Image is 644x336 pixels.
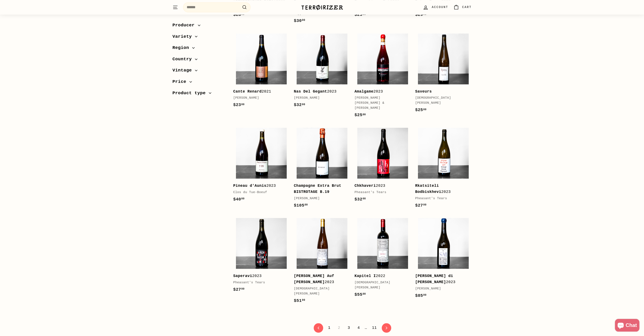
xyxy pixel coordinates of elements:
div: [DEMOGRAPHIC_DATA][PERSON_NAME] [415,95,467,106]
div: Clos du Tue-Boeuf [233,190,285,195]
span: $32 [294,102,305,107]
button: Region [173,43,226,55]
div: 2022 [355,273,407,279]
a: Cante Renard2021[PERSON_NAME] [233,31,290,113]
span: $25 [355,12,366,17]
span: $27 [415,203,427,208]
div: [PERSON_NAME] [PERSON_NAME] & [PERSON_NAME] [355,95,407,111]
a: 3 [345,324,352,331]
div: [DEMOGRAPHIC_DATA][PERSON_NAME] [355,280,407,290]
div: [DEMOGRAPHIC_DATA][PERSON_NAME] [294,286,346,296]
b: Rkatsiteli Bodbiskhevi [415,184,441,194]
sup: 00 [241,103,244,106]
span: Region [173,44,192,51]
a: 4 [355,324,362,331]
a: Cart [451,1,474,13]
a: [PERSON_NAME] Auf [PERSON_NAME]2023[DEMOGRAPHIC_DATA][PERSON_NAME] [294,215,350,308]
span: … [365,326,367,330]
div: 2023 [294,273,346,285]
span: Producer [173,22,198,29]
a: Nas Del Gegant2023[PERSON_NAME] [294,31,350,113]
span: $27 [233,287,245,292]
div: 2023 [355,183,407,189]
span: $25 [415,108,427,112]
button: Variety [173,32,226,43]
sup: 00 [363,197,366,200]
div: Pheasant's Tears [233,280,285,285]
span: $29 [415,12,427,17]
div: 2023 [415,273,467,285]
div: [PERSON_NAME] [294,196,346,201]
button: Country [173,55,226,66]
span: $85 [415,293,427,298]
a: Kapitel I2022[DEMOGRAPHIC_DATA][PERSON_NAME] [355,215,411,302]
div: [PERSON_NAME] [233,95,285,101]
b: Nas Del Gegant [294,89,327,94]
div: Pheasant's Tears [355,190,407,195]
b: Cante Renard [233,89,262,94]
b: Saveurs [415,89,432,94]
div: 2023 [355,89,407,95]
a: Pineau d'Aunis2023Clos du Tue-Boeuf [233,125,290,207]
button: Price [173,77,226,89]
sup: 00 [363,293,366,296]
div: [PERSON_NAME] [294,95,346,101]
sup: 00 [363,13,366,16]
span: $30 [294,18,305,23]
span: Country [173,56,195,63]
div: Pheasant's Tears [415,196,467,201]
button: Product type [173,89,226,100]
sup: 00 [423,294,426,297]
span: 2 [335,324,343,331]
b: Amalgame [355,89,374,94]
a: Rkatsiteli Bodbiskhevi2023Pheasant's Tears [415,125,472,213]
div: 2023 [415,183,467,195]
span: $51 [294,298,305,303]
sup: 00 [423,203,426,206]
a: Saveurs [DEMOGRAPHIC_DATA][PERSON_NAME] [415,31,472,118]
a: Account [420,1,451,13]
span: Product type [173,90,209,97]
button: Producer [173,21,226,32]
sup: 00 [241,13,244,16]
span: Account [432,5,448,9]
span: $23 [233,102,245,107]
b: Kapitel I [355,274,376,278]
sup: 00 [423,13,426,16]
b: [PERSON_NAME] Auf [PERSON_NAME] [294,274,334,284]
a: 1 [325,324,333,331]
inbox-online-store-chat: Shopify online store chat [614,319,641,333]
a: [PERSON_NAME] di [PERSON_NAME]2023[PERSON_NAME] [415,215,472,303]
div: 2023 [233,183,285,189]
sup: 00 [305,203,308,206]
span: Vintage [173,67,195,74]
b: Chkhaveri [355,184,376,188]
sup: 00 [241,197,244,200]
span: $55 [355,292,366,297]
b: Pineau d'Aunis [233,184,266,188]
sup: 00 [302,19,305,22]
div: [PERSON_NAME] [415,286,467,291]
span: Cart [462,5,472,9]
sup: 00 [302,103,305,106]
a: Chkhaveri2023Pheasant's Tears [355,125,411,207]
a: Amalgame2023[PERSON_NAME] [PERSON_NAME] & [PERSON_NAME] [355,31,411,123]
sup: 00 [302,299,305,302]
div: 2023 [294,89,346,95]
span: Price [173,78,190,85]
a: Champagne Extra Brut BISTROTAGE B.19 [PERSON_NAME] [294,125,350,213]
span: $105 [294,203,308,208]
span: $28 [233,12,245,17]
button: Vintage [173,66,226,77]
div: 2023 [233,273,285,279]
span: $32 [355,197,366,202]
sup: 00 [423,108,426,111]
b: [PERSON_NAME] di [PERSON_NAME] [415,274,453,284]
b: Saperavi [233,274,252,278]
sup: 00 [241,288,244,290]
span: Variety [173,33,195,40]
div: 2021 [233,89,285,95]
span: $25 [355,113,366,117]
sup: 00 [363,113,366,116]
a: 11 [370,324,379,331]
